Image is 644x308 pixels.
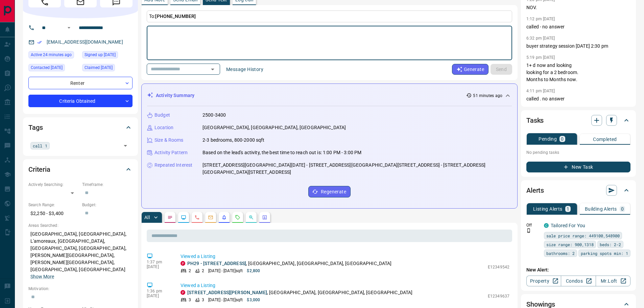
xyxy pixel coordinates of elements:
p: 3 [202,297,204,303]
p: $3,000 [247,297,260,303]
span: size range: 900,1318 [546,241,594,248]
p: 2 [189,268,191,274]
p: [GEOGRAPHIC_DATA], [GEOGRAPHIC_DATA], L'amoreaux, [GEOGRAPHIC_DATA], [GEOGRAPHIC_DATA], [GEOGRAPH... [28,229,133,282]
p: 51 minutes ago [473,93,502,99]
p: Viewed a Listing [181,282,509,289]
p: Pending [539,137,557,141]
div: Criteria Obtained [28,95,133,107]
button: Open [65,24,73,32]
p: called . no answer [526,95,630,102]
div: Alerts [526,182,630,198]
p: 0 [561,137,564,141]
p: Budget: [82,202,133,208]
span: call 1 [33,142,47,149]
p: 1:36 pm [147,289,170,293]
p: Activity Summary [156,92,194,99]
h2: Criteria [28,164,50,175]
svg: Calls [194,215,200,220]
span: Contacted [DATE] [31,64,63,71]
svg: Listing Alerts [221,215,227,220]
p: [DATE] [147,293,170,298]
span: Claimed [DATE] [85,64,113,71]
svg: Requests [235,215,240,220]
svg: Agent Actions [262,215,267,220]
p: 3 [189,297,191,303]
button: Generate [452,64,488,75]
svg: Emails [208,215,213,220]
p: Off [526,222,540,228]
span: bathrooms: 2 [546,250,575,257]
p: 4:11 pm [DATE] [526,89,555,93]
p: [DATE] - [DATE] sqft [208,297,243,303]
button: Open [121,141,130,150]
p: E12349542 [488,264,509,270]
p: Timeframe: [82,182,133,188]
p: E12349637 [488,293,509,299]
a: Property [526,276,561,286]
svg: Lead Browsing Activity [181,215,186,220]
a: PH29 - [STREET_ADDRESS] [187,261,246,266]
button: Show More [30,273,54,280]
svg: Opportunities [248,215,254,220]
p: buyer strategy session [DATE] 2:30 pm [526,43,630,50]
p: Areas Searched: [28,222,133,229]
p: Actively Searching: [28,182,79,188]
p: Building Alerts [585,207,617,211]
p: [GEOGRAPHIC_DATA], [GEOGRAPHIC_DATA], [GEOGRAPHIC_DATA] [202,124,346,131]
svg: Notes [167,215,173,220]
p: All [144,215,150,220]
div: Activity Summary51 minutes ago [147,89,512,102]
div: Thu Aug 07 2025 [82,51,133,61]
p: [STREET_ADDRESS][GEOGRAPHIC_DATA][DATE] - [STREET_ADDRESS][GEOGRAPHIC_DATA][STREET_ADDRESS] - [ST... [202,162,512,176]
div: Tags [28,119,133,136]
p: , [GEOGRAPHIC_DATA], [GEOGRAPHIC_DATA], [GEOGRAPHIC_DATA] [187,289,412,296]
p: 2500-3400 [202,112,226,119]
p: Repeated Interest [154,162,192,169]
p: Motivation: [28,286,133,292]
div: Mon Aug 11 2025 [82,64,133,73]
p: 1 [567,207,569,211]
div: property.ca [181,290,185,295]
button: Regenerate [308,186,351,197]
p: [DATE] [147,264,170,269]
div: Sat Aug 16 2025 [28,64,79,73]
button: New Task [526,162,630,172]
span: sale price range: 449100,548900 [546,232,620,239]
a: Tailored For You [551,223,585,228]
a: [STREET_ADDRESS][PERSON_NAME] [187,290,267,295]
div: Mon Aug 18 2025 [28,51,79,61]
p: Viewed a Listing [181,253,509,260]
p: Search Range: [28,202,79,208]
p: Based on the lead's activity, the best time to reach out is: 1:00 PM - 3:00 PM [202,149,361,156]
p: $2,800 [247,268,260,274]
p: NOV. [526,4,630,11]
p: Budget [154,112,170,119]
h2: Tags [28,122,43,133]
span: Signed up [DATE] [85,51,116,58]
p: Location [154,124,173,131]
h2: Alerts [526,185,544,196]
p: 1:37 pm [147,260,170,264]
a: Mr.Loft [596,276,630,286]
span: [PHONE_NUMBER] [155,14,196,19]
p: 2 [202,268,204,274]
p: $2,250 - $3,400 [28,208,79,219]
span: parking spots min: 1 [581,250,628,257]
svg: Push Notification Only [526,228,531,233]
a: [EMAIL_ADDRESS][DOMAIN_NAME] [47,39,123,45]
svg: Email Verified [37,40,42,45]
span: beds: 2-2 [600,241,621,248]
div: Criteria [28,161,133,177]
p: To: [147,10,512,22]
button: Message History [222,64,267,75]
p: Size & Rooms [154,137,184,144]
button: Open [208,65,217,74]
div: Tasks [526,112,630,128]
p: 0 [621,207,624,211]
p: , [GEOGRAPHIC_DATA], [GEOGRAPHIC_DATA], [GEOGRAPHIC_DATA] [187,260,392,267]
h2: Tasks [526,115,544,126]
p: New Alert: [526,266,630,274]
p: 5:19 pm [DATE] [526,55,555,60]
p: 2-3 bedrooms, 800-2000 sqft [202,137,265,144]
div: Renter [28,77,133,89]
